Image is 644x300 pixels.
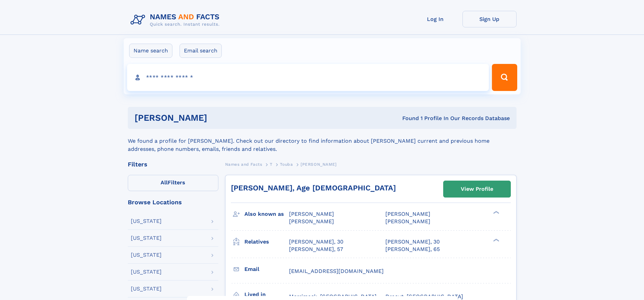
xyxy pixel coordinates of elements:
[128,161,218,167] div: Filters
[385,218,430,225] span: [PERSON_NAME]
[289,211,334,217] span: [PERSON_NAME]
[128,129,517,153] div: We found a profile for [PERSON_NAME]. Check out our directory to find information about [PERSON_N...
[289,268,384,274] span: [EMAIL_ADDRESS][DOMAIN_NAME]
[127,64,489,91] input: search input
[131,252,162,258] div: [US_STATE]
[161,179,168,186] span: All
[270,162,272,167] span: T
[289,246,343,253] a: [PERSON_NAME], 57
[408,11,462,27] a: Log In
[244,208,289,220] h3: Also known as
[129,44,172,58] label: Name search
[301,162,337,167] span: [PERSON_NAME]
[270,160,272,168] a: T
[131,218,162,224] div: [US_STATE]
[462,11,517,27] a: Sign Up
[289,238,343,246] a: [PERSON_NAME], 30
[244,263,289,275] h3: Email
[131,286,162,292] div: [US_STATE]
[131,269,162,275] div: [US_STATE]
[135,114,305,122] h1: [PERSON_NAME]
[225,160,262,168] a: Names and Facts
[280,162,293,167] span: Touba
[289,293,377,300] span: Merrimack, [GEOGRAPHIC_DATA]
[385,238,440,246] a: [PERSON_NAME], 30
[385,293,463,300] span: Dracut, [GEOGRAPHIC_DATA]
[128,11,225,29] img: Logo Names and Facts
[492,210,500,215] div: ❯
[128,199,218,205] div: Browse Locations
[280,160,293,168] a: Touba
[444,181,510,197] a: View Profile
[244,236,289,248] h3: Relatives
[128,175,218,191] label: Filters
[305,115,510,122] div: Found 1 Profile In Our Records Database
[461,181,493,197] div: View Profile
[180,44,222,58] label: Email search
[231,184,396,192] a: [PERSON_NAME], Age [DEMOGRAPHIC_DATA]
[131,235,162,241] div: [US_STATE]
[492,64,517,91] button: Search Button
[492,238,500,242] div: ❯
[385,246,440,253] a: [PERSON_NAME], 65
[289,218,334,225] span: [PERSON_NAME]
[385,211,430,217] span: [PERSON_NAME]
